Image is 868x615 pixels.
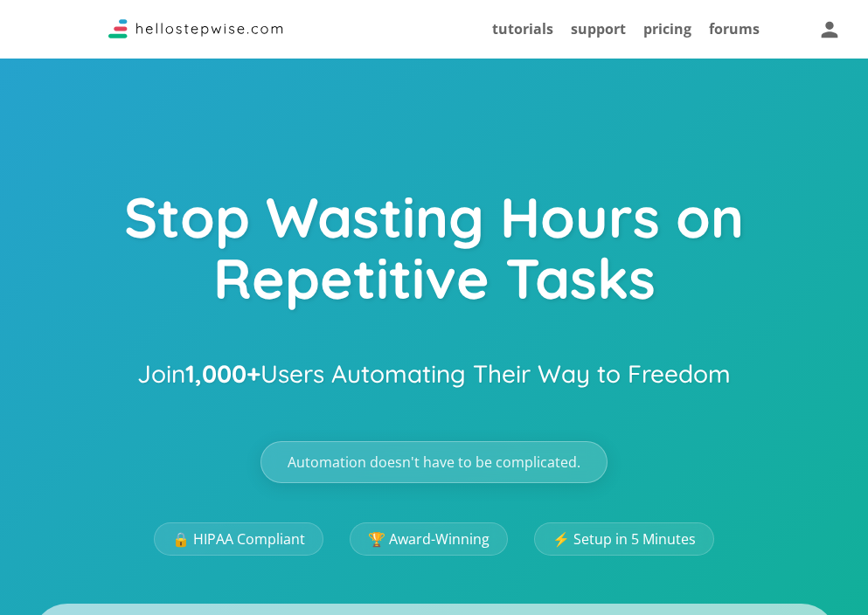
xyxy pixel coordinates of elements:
a: Stepwise [108,24,283,43]
a: pricing [643,19,691,38]
a: forums [709,19,760,38]
a: 🏆 Award-Winning [350,522,508,556]
a: tutorials [492,19,553,38]
h2: Join Users Automating Their Way to Freedom [137,350,731,397]
img: Logo [108,19,283,38]
a: support [571,19,626,38]
a: 🔒 HIPAA Compliant [154,522,323,556]
strong: 1,000+ [185,358,260,389]
span: Automation doesn't have to be complicated. [288,455,580,469]
a: ⚡ Setup in 5 Minutes [534,522,714,556]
